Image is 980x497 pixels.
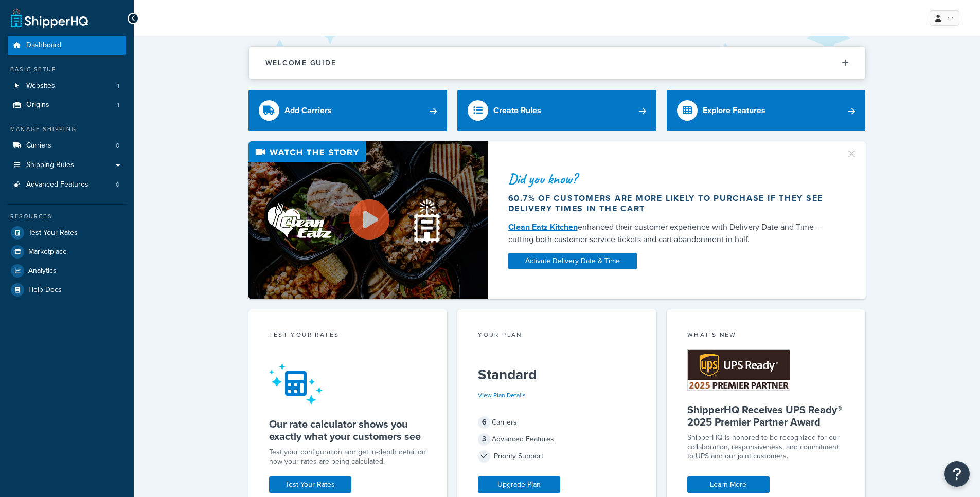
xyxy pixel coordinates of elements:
div: enhanced their customer experience with Delivery Date and Time — cutting both customer service ti... [508,221,833,246]
div: Priority Support [478,449,636,464]
span: 1 [117,101,119,109]
a: Carriers0 [8,136,126,155]
span: Carriers [26,141,51,150]
img: Video thumbnail [248,141,488,299]
div: Test your configuration and get in-depth detail on how your rates are being calculated. [269,448,427,466]
span: Dashboard [26,41,61,50]
div: Test your rates [269,330,427,342]
span: 1 [117,82,119,90]
div: Your Plan [478,330,636,342]
h5: Our rate calculator shows you exactly what your customers see [269,418,427,443]
a: Advanced Features0 [8,175,126,194]
div: Explore Features [703,103,765,118]
a: Test Your Rates [269,476,351,493]
a: Websites1 [8,77,126,96]
a: Dashboard [8,36,126,55]
span: Origins [26,101,49,109]
h5: Standard [478,366,636,383]
div: Basic Setup [8,65,126,74]
span: 0 [116,180,119,189]
span: Websites [26,82,55,90]
li: Carriers [8,136,126,155]
span: Help Docs [28,286,62,294]
div: 60.7% of customers are more likely to purchase if they see delivery times in the cart [508,193,833,214]
a: Analytics [8,262,126,280]
span: 6 [478,416,490,429]
a: Clean Eatz Kitchen [508,221,578,233]
div: Add Carriers [284,103,332,118]
li: Advanced Features [8,175,126,194]
a: Origins1 [8,96,126,115]
div: Did you know? [508,172,833,186]
li: Websites [8,77,126,96]
h5: ShipperHQ Receives UPS Ready® 2025 Premier Partner Award [687,403,845,428]
div: Create Rules [493,103,541,118]
div: Resources [8,212,126,221]
a: View Plan Details [478,391,526,400]
a: Explore Features [667,90,866,131]
a: Help Docs [8,281,126,299]
span: 0 [116,141,119,150]
p: ShipperHQ is honored to be recognized for our collaboration, responsiveness, and commitment to UP... [687,433,845,461]
span: 3 [478,433,490,446]
div: Advanced Features [478,432,636,447]
a: Test Your Rates [8,224,126,242]
span: Test Your Rates [28,229,78,237]
span: Shipping Rules [26,161,74,170]
a: Shipping Rules [8,156,126,175]
li: Origins [8,96,126,115]
button: Welcome Guide [249,47,865,79]
a: Create Rules [457,90,656,131]
span: Advanced Features [26,180,88,189]
span: Analytics [28,267,57,275]
button: Open Resource Center [944,461,970,487]
div: What's New [687,330,845,342]
a: Learn More [687,476,770,493]
a: Activate Delivery Date & Time [508,253,637,269]
span: Marketplace [28,248,67,256]
a: Add Carriers [248,90,448,131]
h2: Welcome Guide [265,59,336,67]
div: Carriers [478,415,636,430]
a: Upgrade Plan [478,476,560,493]
a: Marketplace [8,243,126,261]
div: Manage Shipping [8,125,126,134]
